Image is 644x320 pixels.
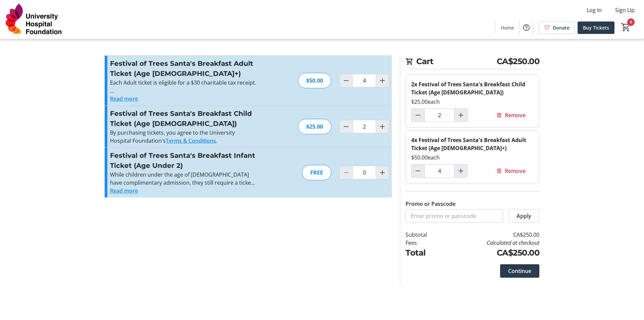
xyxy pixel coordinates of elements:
[505,167,526,175] span: Remove
[376,74,389,87] button: Increment by one
[340,74,353,87] button: Decrement by one
[424,108,454,122] input: Festival of Trees Santa's Breakfast Child Ticket (Age 2 - 12) Quantity
[110,187,138,195] button: Read more
[454,165,467,177] button: Increment by one
[508,267,531,275] span: Continue
[615,6,635,14] span: Sign Up
[517,212,531,220] span: Apply
[376,120,389,133] button: Increment by one
[505,111,526,119] span: Remove
[583,24,609,31] span: Buy Tickets
[444,231,539,239] td: CA$250.00
[406,231,444,239] td: Subtotal
[353,74,376,87] input: Festival of Trees Santa's Breakfast Adult Ticket (Age 13+) Quantity
[110,108,257,129] h3: Festival of Trees Santa's Breakfast Child Ticket (Age [DEMOGRAPHIC_DATA])
[553,24,570,31] span: Donate
[454,109,467,122] button: Increment by one
[424,164,454,178] input: Festival of Trees Santa's Breakfast Adult Ticket (Age 13+) Quantity
[500,264,539,278] button: Continue
[110,58,257,79] h3: Festival of Trees Santa's Breakfast Adult Ticket (Age [DEMOGRAPHIC_DATA]+)
[501,24,514,31] span: Home
[406,200,455,208] label: Promo or Passcode
[376,166,389,179] button: Increment by one
[340,120,353,133] button: Decrement by one
[4,3,64,36] img: University Hospital Foundation's Logo
[539,21,575,34] a: Donate
[302,165,331,180] div: FREE
[411,98,534,106] div: $25.00 each
[411,153,534,162] div: $50.00 each
[620,21,632,33] button: Cart
[587,6,602,14] span: Log In
[353,120,376,133] input: Festival of Trees Santa's Breakfast Child Ticket (Age 2 - 12) Quantity
[353,166,376,179] input: Festival of Trees Santa's Breakfast Infant Ticket (Age Under 2) Quantity
[497,55,540,67] span: CA$250.00
[610,5,640,15] button: Sign Up
[495,21,519,34] a: Home
[444,239,539,247] td: Calculated at checkout
[406,247,444,259] td: Total
[444,247,539,259] td: CA$250.00
[110,150,257,171] h3: Festival of Trees Santa's Breakfast Infant Ticket (Age Under 2)
[581,5,607,15] button: Log In
[298,73,331,88] div: $50.00
[488,164,534,178] button: Remove
[578,21,614,34] a: Buy Tickets
[110,79,257,87] p: Each Adult ticket is eligible for a $30 charitable tax receipt.
[406,209,503,223] input: Enter promo or passcode
[166,137,216,144] a: Terms & Conditions
[110,171,257,187] p: While children under the age of [DEMOGRAPHIC_DATA] have complimentary admission, they still requi...
[488,108,534,122] button: Remove
[298,119,331,134] div: $25.00
[411,80,534,96] div: 2x Festival of Trees Santa's Breakfast Child Ticket (Age [DEMOGRAPHIC_DATA])
[411,136,534,152] div: 4x Festival of Trees Santa's Breakfast Adult Ticket (Age [DEMOGRAPHIC_DATA]+)
[406,55,539,69] h2: Cart
[520,21,533,34] button: Help
[110,129,257,145] p: By purchasing tickets, you agree to the University Hospital Foundation's .
[412,109,424,122] button: Decrement by one
[508,209,539,223] button: Apply
[110,95,138,103] button: Read more
[406,239,444,247] td: Fees
[412,165,424,177] button: Decrement by one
